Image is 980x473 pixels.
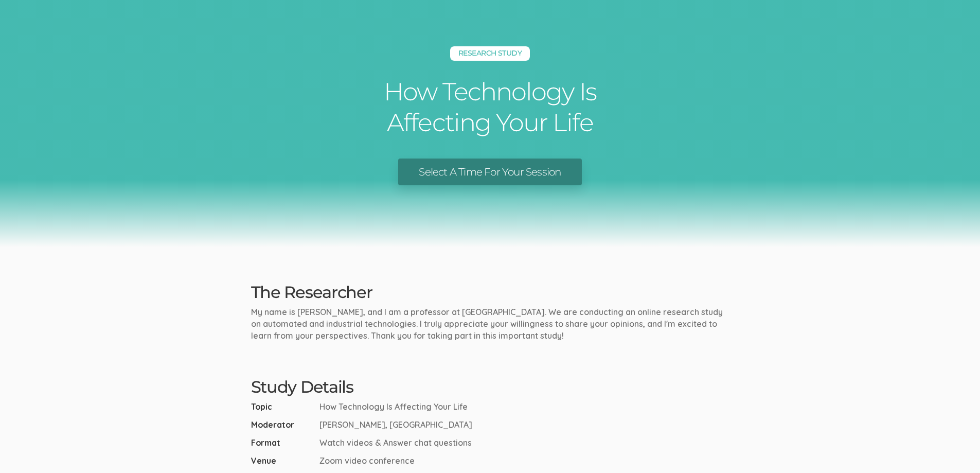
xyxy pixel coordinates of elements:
[319,455,415,467] span: Zoom video conference
[450,46,530,61] h5: Research Study
[319,401,468,413] span: How Technology Is Affecting Your Life
[251,306,729,342] p: My name is [PERSON_NAME], and I am a professor at [GEOGRAPHIC_DATA]. We are conducting an online ...
[251,378,729,396] h2: Study Details
[251,283,729,301] h2: The Researcher
[336,76,645,138] h1: How Technology Is Affecting Your Life
[251,437,315,449] span: Format
[251,401,315,413] span: Topic
[319,419,472,431] span: [PERSON_NAME], [GEOGRAPHIC_DATA]
[251,455,315,467] span: Venue
[398,159,581,186] a: Select A Time For Your Session
[251,419,315,431] span: Moderator
[929,424,980,473] iframe: Chat Widget
[319,437,472,449] span: Watch videos & Answer chat questions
